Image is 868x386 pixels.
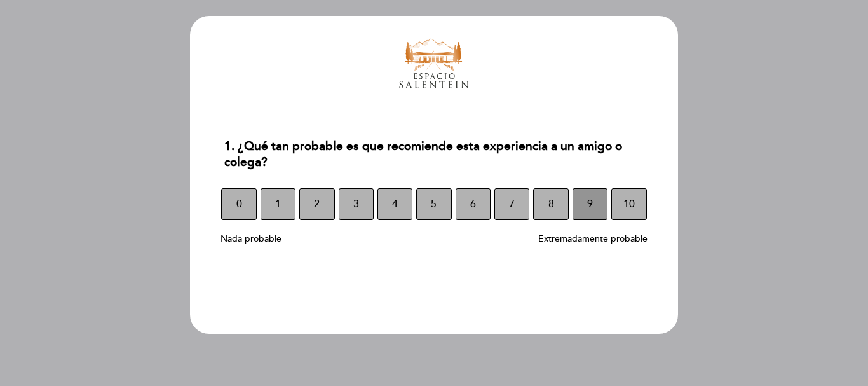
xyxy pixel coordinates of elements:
[470,186,476,222] span: 6
[587,186,593,222] span: 9
[611,188,646,220] button: 10
[538,233,648,244] span: Extremadamente probable
[314,186,320,222] span: 2
[431,186,437,222] span: 5
[392,186,398,222] span: 4
[214,131,653,178] div: 1. ¿Qué tan probable es que recomiende esta experiencia a un amigo o colega?
[261,188,295,220] button: 1
[221,188,256,220] button: 0
[623,186,635,222] span: 10
[494,188,529,220] button: 7
[236,186,242,222] span: 0
[416,188,451,220] button: 5
[456,188,491,220] button: 6
[548,186,554,222] span: 8
[220,233,281,244] span: Nada probable
[353,186,359,222] span: 3
[390,29,478,98] img: header_1711048664.png
[573,188,607,220] button: 9
[377,188,412,220] button: 4
[275,186,281,222] span: 1
[339,188,374,220] button: 3
[509,186,515,222] span: 7
[533,188,568,220] button: 8
[299,188,334,220] button: 2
